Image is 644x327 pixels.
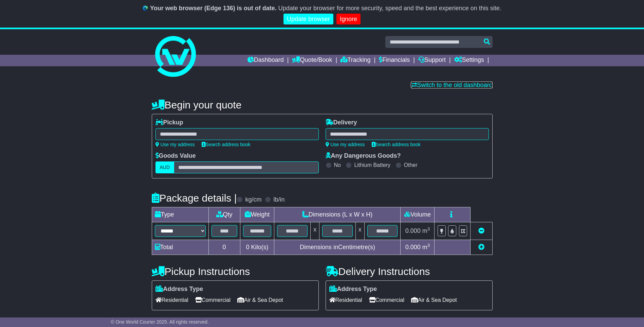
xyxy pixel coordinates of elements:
a: Ignore [336,14,361,25]
a: Switch to the old dashboard [411,82,492,88]
a: Support [418,55,446,66]
td: Qty [208,207,240,222]
label: Address Type [155,286,203,293]
span: Residential [155,295,188,305]
td: x [311,222,319,240]
td: x [355,222,364,240]
td: Weight [240,207,274,222]
td: Dimensions in Centimetre(s) [274,240,401,255]
a: Remove this item [478,227,484,234]
sup: 3 [427,226,430,231]
h4: Begin your quote [152,99,493,110]
a: Add new item [478,244,484,251]
span: m [422,227,430,234]
td: 0 [208,240,240,255]
label: Any Dangerous Goods? [326,152,401,160]
span: Air & Sea Depot [411,295,457,305]
span: m [422,244,430,251]
label: Lithium Battery [354,162,390,168]
label: AUD [155,161,174,173]
a: Update browser [283,14,333,25]
td: Type [152,207,208,222]
span: Air & Sea Depot [237,295,283,305]
a: Use my address [155,142,195,147]
label: Delivery [326,119,357,126]
a: Dashboard [247,55,284,66]
span: Residential [329,295,362,305]
a: Quote/Book [292,55,332,66]
label: No [334,162,341,168]
label: Address Type [329,286,377,293]
td: Total [152,240,208,255]
a: Use my address [326,142,365,147]
span: 0 [246,244,249,251]
h4: Delivery Instructions [326,266,493,277]
span: Update your browser for more security, speed and the best experience on this site. [278,5,501,12]
span: © One World Courier 2025. All rights reserved. [111,319,209,325]
label: kg/cm [245,196,261,204]
a: Search address book [202,142,251,147]
h4: Pickup Instructions [152,266,319,277]
a: Financials [379,55,410,66]
h4: Package details | [152,192,237,204]
span: Commercial [195,295,231,305]
label: Other [404,162,418,168]
label: Goods Value [155,152,196,160]
span: 0.000 [405,244,421,251]
b: Your web browser (Edge 136) is out of date. [150,5,277,12]
td: Dimensions (L x W x H) [274,207,401,222]
span: Commercial [369,295,404,305]
a: Settings [454,55,484,66]
a: Search address book [372,142,421,147]
td: Volume [401,207,435,222]
label: lb/in [273,196,284,204]
td: Kilo(s) [240,240,274,255]
a: Tracking [341,55,370,66]
span: 0.000 [405,227,421,234]
label: Pickup [155,119,183,126]
sup: 3 [427,243,430,248]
